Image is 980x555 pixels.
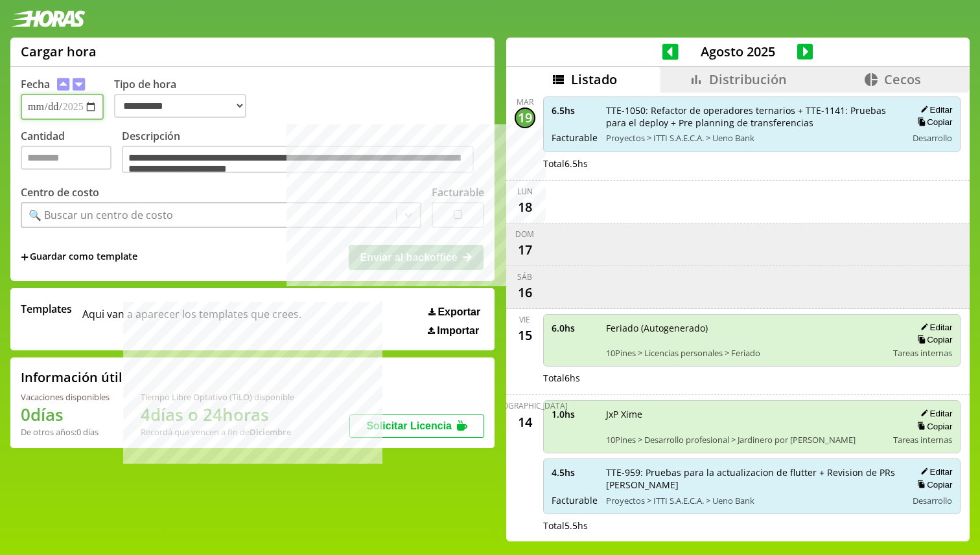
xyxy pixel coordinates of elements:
[21,129,122,176] label: Cantidad
[250,426,291,438] b: Diciembre
[506,93,970,539] div: scrollable content
[21,403,110,426] h1: 0 días
[517,271,532,282] div: sáb
[437,325,479,337] span: Importar
[913,495,952,506] span: Desarrollo
[543,519,961,532] div: Total 5.5 hs
[916,466,952,477] button: Editar
[679,43,797,60] span: Agosto 2025
[519,314,530,325] div: vie
[21,368,122,386] h2: Información útil
[606,434,885,446] span: 10Pines > Desarrollo profesional > Jardinero por [PERSON_NAME]
[482,400,568,411] div: [DEMOGRAPHIC_DATA]
[114,77,257,120] label: Tipo de hora
[21,250,29,264] span: +
[571,71,617,88] span: Listado
[884,71,921,88] span: Cecos
[916,104,952,115] button: Editar
[141,426,294,438] div: Recordá que vencen a fin de
[916,408,952,419] button: Editar
[141,403,294,426] h1: 4 días o 24 horas
[21,77,50,91] label: Fecha
[606,347,885,359] span: 10Pines > Licencias personales > Feriado
[893,347,952,359] span: Tareas internas
[21,185,99,199] label: Centro de costo
[893,434,952,446] span: Tareas internas
[552,131,597,144] span: Facturable
[916,322,952,333] button: Editar
[606,466,898,491] span: TTE-959: Pruebas para la actualizacion de flutter + Revision de PRs [PERSON_NAME]
[543,157,961,170] div: Total 6.5 hs
[82,302,301,337] span: Aqui van a aparecer los templates que crees.
[913,334,952,345] button: Copiar
[515,411,535,432] div: 14
[10,10,86,27] img: logotipo
[517,186,533,197] div: lun
[606,104,898,129] span: TTE-1050: Refactor de operadores ternarios + TTE-1141: Pruebas para el deploy + Pre planning de t...
[366,420,452,431] span: Solicitar Licencia
[515,282,535,303] div: 16
[122,146,474,173] textarea: Descripción
[552,104,597,117] span: 6.5 hs
[432,185,484,199] label: Facturable
[425,306,484,319] button: Exportar
[122,129,484,176] label: Descripción
[552,408,597,420] span: 1.0 hs
[114,94,246,118] select: Tipo de hora
[606,132,898,144] span: Proyectos > ITTI S.A.E.C.A. > Ueno Bank
[709,71,787,88] span: Distribución
[913,132,952,144] span: Desarrollo
[515,229,534,240] div: dom
[913,479,952,490] button: Copiar
[606,408,885,420] span: JxP Xime
[913,421,952,432] button: Copiar
[515,240,535,260] div: 17
[515,108,535,128] div: 19
[21,426,110,438] div: De otros años: 0 días
[606,495,898,506] span: Proyectos > ITTI S.A.E.C.A. > Ueno Bank
[515,197,535,218] div: 18
[552,322,597,334] span: 6.0 hs
[913,117,952,128] button: Copiar
[21,250,137,264] span: +Guardar como template
[437,306,480,318] span: Exportar
[21,146,111,170] input: Cantidad
[552,466,597,479] span: 4.5 hs
[21,43,97,60] h1: Cargar hora
[515,325,535,346] div: 15
[21,302,72,316] span: Templates
[141,391,294,403] div: Tiempo Libre Optativo (TiLO) disponible
[349,414,484,438] button: Solicitar Licencia
[29,208,173,222] div: 🔍 Buscar un centro de costo
[606,322,885,334] span: Feriado (Autogenerado)
[21,391,110,403] div: Vacaciones disponibles
[543,372,961,384] div: Total 6 hs
[552,494,597,506] span: Facturable
[517,96,533,108] div: mar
